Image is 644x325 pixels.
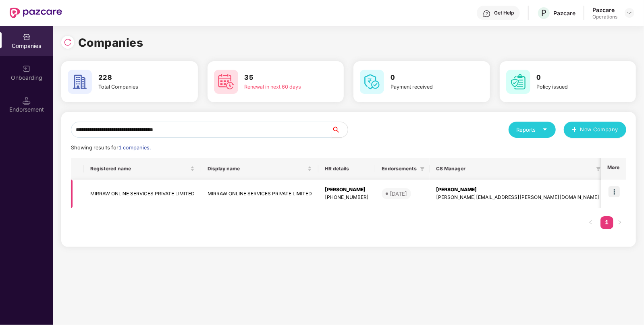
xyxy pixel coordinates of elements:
td: MIRRAW ONLINE SERVICES PRIVATE LIMITED [84,180,201,208]
img: svg+xml;base64,PHN2ZyB3aWR0aD0iMTQuNSIgaGVpZ2h0PSIxNC41IiB2aWV3Qm94PSIwIDAgMTYgMTYiIGZpbGw9Im5vbm... [23,97,31,105]
img: svg+xml;base64,PHN2ZyBpZD0iRHJvcGRvd24tMzJ4MzIiIHhtbG5zPSJodHRwOi8vd3d3LnczLm9yZy8yMDAwL3N2ZyIgd2... [626,10,633,16]
span: plus [572,127,577,133]
img: svg+xml;base64,PHN2ZyB4bWxucz0iaHR0cDovL3d3dy53My5vcmcvMjAwMC9zdmciIHdpZHRoPSI2MCIgaGVpZ2h0PSI2MC... [214,70,238,94]
span: Display name [208,166,306,172]
button: left [584,216,597,229]
div: [PHONE_NUMBER] [325,194,369,201]
div: [PERSON_NAME] [436,186,599,194]
div: Total Companies [98,83,168,91]
th: More [601,158,626,180]
h1: Companies [78,34,143,52]
span: Endorsements [382,166,417,172]
th: Registered name [84,158,201,180]
h3: 35 [245,72,314,83]
td: MIRRAW ONLINE SERVICES PRIVATE LIMITED [201,180,318,208]
th: Display name [201,158,318,180]
button: right [613,216,626,229]
span: filter [418,164,426,174]
span: P [541,8,546,18]
a: 1 [600,216,613,228]
div: Get Help [494,10,514,16]
span: filter [596,166,601,171]
div: Operations [592,14,617,20]
div: [DATE] [390,190,407,198]
span: left [588,220,593,225]
span: filter [420,166,425,171]
h3: 228 [98,72,168,83]
img: svg+xml;base64,PHN2ZyBpZD0iUmVsb2FkLTMyeDMyIiB4bWxucz0iaHR0cDovL3d3dy53My5vcmcvMjAwMC9zdmciIHdpZH... [64,38,72,46]
h3: 0 [391,72,460,83]
div: Pazcare [553,9,575,17]
img: svg+xml;base64,PHN2ZyB4bWxucz0iaHR0cDovL3d3dy53My5vcmcvMjAwMC9zdmciIHdpZHRoPSI2MCIgaGVpZ2h0PSI2MC... [360,70,384,94]
span: caret-down [542,127,548,132]
img: svg+xml;base64,PHN2ZyBpZD0iSGVscC0zMngzMiIgeG1sbnM9Imh0dHA6Ly93d3cudzMub3JnLzIwMDAvc3ZnIiB3aWR0aD... [483,10,491,18]
span: CS Manager [436,166,593,172]
div: Pazcare [592,6,617,14]
li: Previous Page [584,216,597,229]
img: svg+xml;base64,PHN2ZyB4bWxucz0iaHR0cDovL3d3dy53My5vcmcvMjAwMC9zdmciIHdpZHRoPSI2MCIgaGVpZ2h0PSI2MC... [506,70,530,94]
li: Next Page [613,216,626,229]
img: icon [609,186,620,197]
th: HR details [318,158,375,180]
h3: 0 [537,72,606,83]
div: Policy issued [537,83,606,91]
img: svg+xml;base64,PHN2ZyB3aWR0aD0iMjAiIGhlaWdodD0iMjAiIHZpZXdCb3g9IjAgMCAyMCAyMCIgZmlsbD0ibm9uZSIgeG... [23,65,31,73]
img: svg+xml;base64,PHN2ZyB4bWxucz0iaHR0cDovL3d3dy53My5vcmcvMjAwMC9zdmciIHdpZHRoPSI2MCIgaGVpZ2h0PSI2MC... [68,70,92,94]
button: search [331,122,348,138]
span: right [617,220,622,225]
span: search [331,126,348,133]
span: Showing results for [71,145,151,151]
div: Reports [517,126,548,134]
div: Payment received [391,83,460,91]
span: filter [594,164,602,174]
span: New Company [580,126,619,134]
img: New Pazcare Logo [10,8,62,18]
div: [PERSON_NAME] [325,186,369,194]
div: [PERSON_NAME][EMAIL_ADDRESS][PERSON_NAME][DOMAIN_NAME] [436,194,599,201]
button: plusNew Company [564,122,626,138]
div: Renewal in next 60 days [245,83,314,91]
span: 1 companies. [118,145,151,151]
span: Registered name [90,166,189,172]
img: svg+xml;base64,PHN2ZyBpZD0iQ29tcGFuaWVzIiB4bWxucz0iaHR0cDovL3d3dy53My5vcmcvMjAwMC9zdmciIHdpZHRoPS... [23,33,31,41]
li: 1 [600,216,613,229]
